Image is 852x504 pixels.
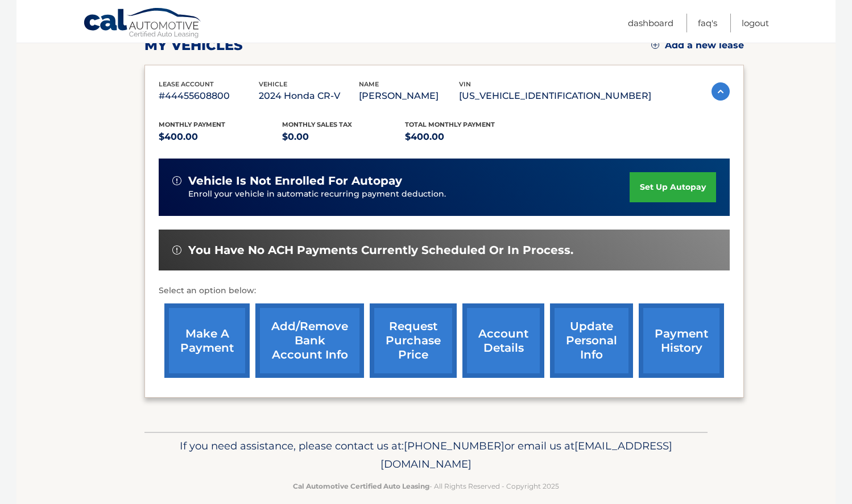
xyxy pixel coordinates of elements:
[380,439,672,470] span: [EMAIL_ADDRESS][DOMAIN_NAME]
[255,303,364,378] a: Add/Remove bank account info
[639,303,724,378] a: payment history
[159,80,214,88] span: lease account
[651,40,744,51] a: Add a new lease
[651,41,659,49] img: add.svg
[159,88,259,104] p: #44455608800
[742,14,769,32] a: Logout
[462,303,544,378] a: account details
[159,120,225,128] span: Monthly Payment
[188,174,402,188] span: vehicle is not enrolled for autopay
[152,480,700,492] p: - All Rights Reserved - Copyright 2025
[159,129,282,145] p: $400.00
[712,82,730,101] img: accordion-active.svg
[159,284,730,298] p: Select an option below:
[188,188,630,201] p: Enroll your vehicle in automatic recurring payment deduction.
[359,88,459,104] p: [PERSON_NAME]
[172,245,181,255] img: alert-white.svg
[405,129,528,145] p: $400.00
[630,172,716,202] a: set up autopay
[359,80,379,88] span: name
[293,482,429,490] strong: Cal Automotive Certified Auto Leasing
[172,176,181,185] img: alert-white.svg
[404,439,504,452] span: [PHONE_NUMBER]
[459,88,651,104] p: [US_VEHICLE_IDENTIFICATION_NUMBER]
[144,37,243,54] h2: my vehicles
[164,303,250,378] a: make a payment
[405,120,495,128] span: Total Monthly Payment
[628,14,673,32] a: Dashboard
[282,120,352,128] span: Monthly sales Tax
[370,303,457,378] a: request purchase price
[282,129,406,145] p: $0.00
[188,243,573,257] span: You have no ACH payments currently scheduled or in process.
[459,80,471,88] span: vin
[83,7,202,40] a: Cal Automotive
[698,14,717,32] a: FAQ's
[550,303,633,378] a: update personal info
[259,88,359,104] p: 2024 Honda CR-V
[259,80,287,88] span: vehicle
[152,437,700,473] p: If you need assistance, please contact us at: or email us at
